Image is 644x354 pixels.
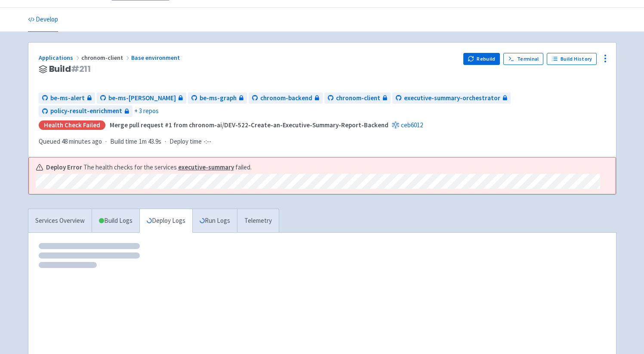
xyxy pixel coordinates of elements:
span: chronom-backend [260,93,312,103]
a: Telemetry [237,209,279,233]
a: chronom-client [324,92,391,104]
a: executive-summary [178,163,234,171]
span: Build [49,64,91,74]
strong: Merge pull request #1 from chronom-ai/DEV-522-Create-an-Executive-Summary-Report-Backend [110,121,388,129]
a: Services Overview [28,209,92,233]
a: Base environment [131,54,181,62]
span: The health checks for the services failed. [83,163,252,172]
a: be-ms-alert [39,92,95,104]
span: be-ms-alert [50,93,85,103]
span: Deploy time [169,137,202,147]
span: chronom-client [81,54,131,62]
a: Applications [39,54,81,62]
a: Run Logs [192,209,237,233]
a: Build History [547,53,597,65]
span: Build time [110,137,137,147]
span: -:-- [203,137,211,147]
a: be-ms-[PERSON_NAME] [97,92,186,104]
button: Rebuild [463,53,500,65]
a: ceb6012 [401,121,423,129]
span: + 3 repos [134,106,159,116]
time: 48 minutes ago [62,137,102,145]
div: · · [39,137,216,147]
span: be-ms-[PERSON_NAME] [108,93,176,103]
span: be-ms-graph [200,93,237,103]
span: chronom-client [336,93,380,103]
a: Build Logs [92,209,139,233]
b: Deploy Error [46,163,82,172]
a: policy-result-enrichment [39,105,132,117]
a: Develop [28,8,58,32]
div: Health check failed [39,120,105,130]
span: # 211 [71,63,91,75]
a: chronom-backend [249,92,323,104]
a: Terminal [503,53,543,65]
a: executive-summary-orchestrator [392,92,511,104]
span: policy-result-enrichment [50,106,122,116]
span: executive-summary-orchestrator [404,93,500,103]
a: Deploy Logs [139,209,192,233]
span: 1m 43.9s [139,137,161,147]
span: Queued [39,137,102,145]
a: be-ms-graph [188,92,247,104]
